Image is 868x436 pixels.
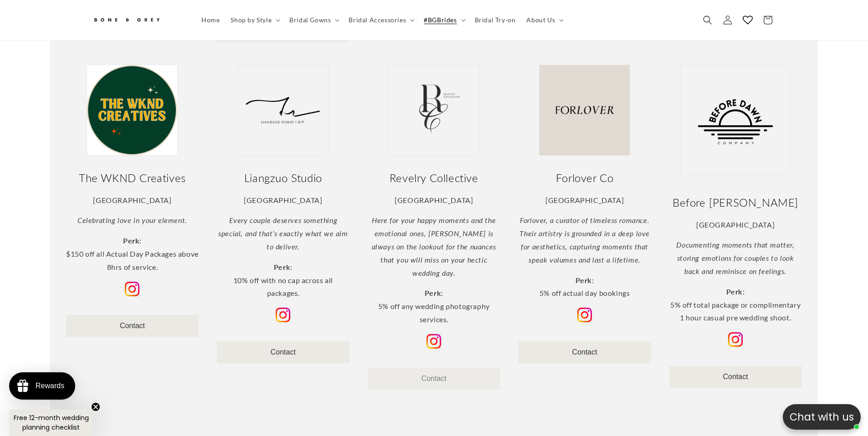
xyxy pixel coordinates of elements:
a: Bone and Grey Bridal [89,9,187,31]
a: Contact [271,348,296,356]
span: Bridal Gowns [289,16,331,24]
summary: Bridal Gowns [284,10,343,30]
button: Open chatbox [783,404,861,430]
h2: Revelry Collective [368,171,500,185]
b: Perk [274,263,290,271]
h2: Before [PERSON_NAME] [669,195,802,209]
summary: About Us [521,10,567,30]
img: Instagram | Bone and Grey Bridal [426,334,442,349]
img: Liangzuo Studio | Bone and Grey Bridal Photography Partners in Asia [238,65,329,156]
p: [GEOGRAPHIC_DATA] [217,194,349,207]
p: [GEOGRAPHIC_DATA] [66,194,199,207]
img: Instagram | Bone and Grey Bridal [276,308,291,323]
a: Home [196,10,225,30]
i: Forlover, a curator of timeless romance. Their artistry is grounded in a deep love for aesthetics... [520,216,650,264]
i: Documenting moments that matter, storing emotions for couples to look back and reminisce on feeli... [677,241,795,276]
span: Bridal Accessories [349,16,406,24]
h2: The WKND Creatives [66,171,199,185]
b: Perk [575,276,592,284]
i: Here for your happy moments and the emotional ones, [PERSON_NAME] is always on the lookout for th... [372,216,496,277]
a: Contact [120,322,145,330]
button: Contact [368,368,500,390]
button: Contact [519,341,651,363]
img: Instagram | Bone and Grey Bridal [728,332,743,348]
p: [GEOGRAPHIC_DATA] [519,194,651,207]
p: : $150 off all Actual Day Packages above 8hrs of service. [66,235,199,274]
b: Perk [726,287,743,296]
h2: Liangzuo Studio [217,171,349,185]
button: Close teaser [91,402,100,411]
button: Contact [669,366,802,388]
span: Shop by Style [231,16,272,24]
img: Instagram | Bone and Grey Bridal [577,308,592,323]
img: Instagram | Bone and Grey Bridal [125,281,140,297]
summary: Search [698,10,718,30]
a: Bridal Try-on [469,10,521,30]
b: Perk [123,237,139,245]
button: Contact [217,341,349,363]
img: The WKND Creatives | Bone and Grey Bridal Photography Partners in Asia [87,65,178,156]
button: Contact [66,315,199,337]
a: Contact [572,348,597,356]
p: : 5% off any wedding photography services. [368,287,500,326]
div: Rewards [36,382,64,390]
span: Bridal Try-on [475,16,516,24]
i: Celebrating love in your element. [77,216,187,225]
span: Free 12-month wedding planning checklist [14,413,89,432]
p: [GEOGRAPHIC_DATA] [669,218,802,232]
a: Contact [421,375,447,382]
img: Revelry Collective | Bone and Grey Bridal Photography Partners in Asia [388,65,479,156]
span: #BGBrides [424,16,457,24]
div: Free 12-month wedding planning checklistClose teaser [9,410,93,436]
img: Before Dawn | Bone and Grey Bridal Photography Partners in Asia [680,65,791,175]
a: Contact [723,373,748,380]
p: [GEOGRAPHIC_DATA] [368,194,500,207]
summary: #BGBrides [418,10,469,30]
p: : 5% off total package or complimentary 1 hour casual pre wedding shoot. [669,285,802,324]
i: Every couple deserves something special, and that’s exactly what we aim to deliver. [218,216,348,251]
summary: Bridal Accessories [343,10,418,30]
p: : 5% off actual day bookings [519,274,651,300]
summary: Shop by Style [225,10,284,30]
span: Home [201,16,220,24]
p: : 10% off with no cap across all packages. [217,261,349,300]
p: Chat with us [783,409,861,425]
b: Perk [425,289,441,298]
h2: Forlover Co [519,171,651,185]
span: About Us [526,16,555,24]
img: Forlover Co | Bone and Grey Bridal Photography Partners in Asia [539,65,630,156]
img: Bone and Grey Bridal [92,13,161,28]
